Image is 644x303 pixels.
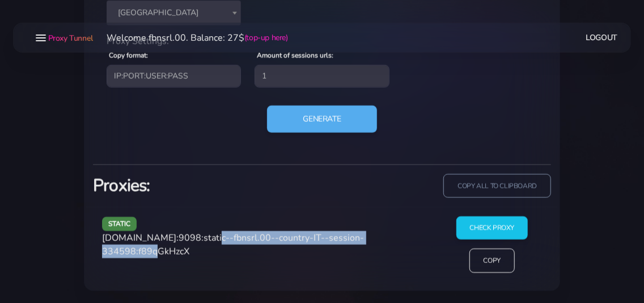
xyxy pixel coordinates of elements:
[456,217,528,240] input: Check Proxy
[469,249,515,273] input: Copy
[586,27,618,48] a: Logout
[102,217,137,231] span: static
[113,5,234,21] span: Italy
[107,1,241,25] span: Italy
[589,248,630,289] iframe: Webchat Widget
[267,106,378,133] button: Generate
[109,50,148,60] label: Copy format:
[93,31,288,45] li: Welcome fbnsrl.00. Balance: 27$
[93,174,315,197] h3: Proxies:
[48,33,93,44] span: Proxy Tunnel
[443,174,551,198] input: copy all to clipboard
[46,29,93,47] a: Proxy Tunnel
[244,32,288,44] a: (top-up here)
[257,50,333,60] label: Amount of sessions urls:
[102,232,364,258] span: [DOMAIN_NAME]:9098:static--fbnsrl.00--country-IT--session-334598:f89qGkHzcX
